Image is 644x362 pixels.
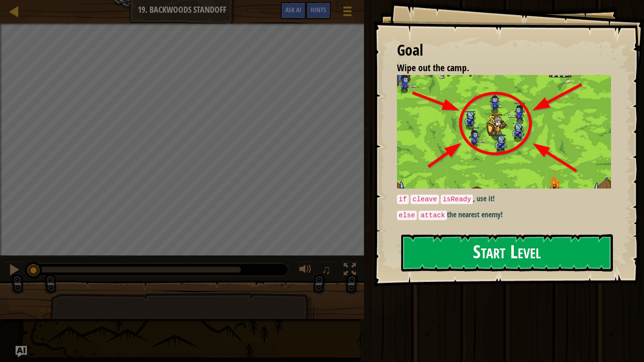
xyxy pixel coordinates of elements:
[16,346,27,357] button: Ask AI
[5,261,24,280] button: Ctrl + P: Pause
[397,195,409,204] code: if
[401,234,613,271] button: Start Level
[311,5,326,14] span: Hints
[322,263,331,277] span: ♫
[397,75,611,189] img: Standoff
[397,61,469,74] span: Wipe out the camp.
[397,209,611,221] p: the nearest enemy!
[336,2,359,24] button: Show game menu
[320,261,336,280] button: ♫
[397,193,611,205] p: , use it!
[296,261,315,280] button: Adjust volume
[385,61,609,75] li: Wipe out the camp.
[397,211,417,220] code: else
[397,40,611,61] div: Goal
[340,261,359,280] button: Toggle fullscreen
[441,195,473,204] code: isReady
[419,211,447,220] code: attack
[281,2,306,19] button: Ask AI
[411,195,439,204] code: cleave
[285,5,301,14] span: Ask AI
